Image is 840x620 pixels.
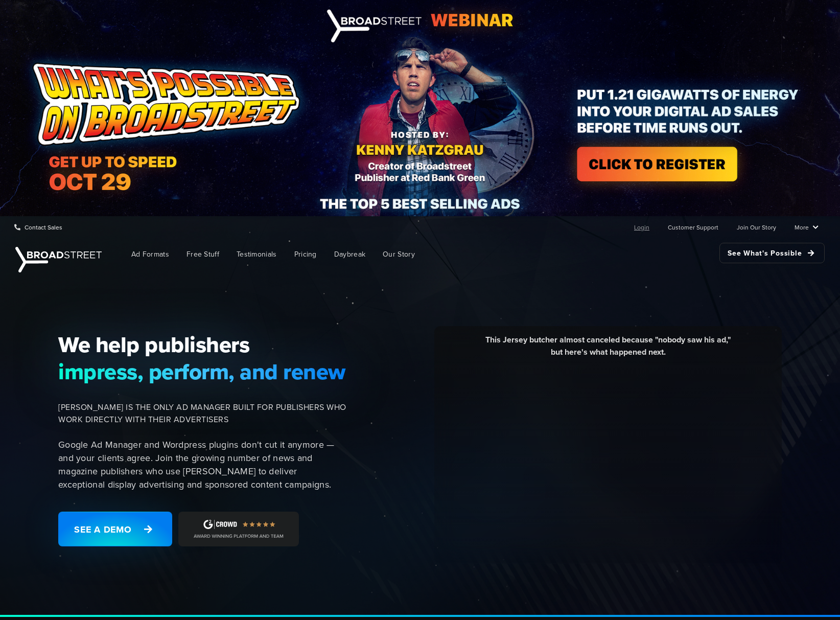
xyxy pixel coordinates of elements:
span: [PERSON_NAME] IS THE ONLY AD MANAGER BUILT FOR PUBLISHERS WHO WORK DIRECTLY WITH THEIR ADVERTISERS [58,401,346,426]
nav: Main [107,238,825,271]
iframe: YouTube video player [442,366,774,553]
a: Pricing [287,243,324,266]
span: Testimonials [237,249,277,260]
img: Broadstreet | The Ad Manager for Small Publishers [15,247,102,272]
a: See What's Possible [719,243,825,263]
a: Free Stuff [179,243,227,266]
a: See a Demo [58,512,172,546]
div: This Jersey butcher almost canceled because "nobody saw his ad," but here's what happened next. [442,334,774,366]
span: impress, perform, and renew [58,358,346,385]
span: Free Stuff [186,249,219,260]
span: Our Story [383,249,415,260]
a: Daybreak [326,243,373,266]
span: Daybreak [334,249,365,260]
a: More [795,217,819,237]
a: Testimonials [229,243,285,266]
span: We help publishers [58,331,346,358]
p: Google Ad Manager and Wordpress plugins don't cut it anymore — and your clients agree. Join the g... [58,438,346,491]
span: Ad Formats [131,249,169,260]
a: Contact Sales [14,217,62,237]
a: Ad Formats [124,243,177,266]
a: Customer Support [668,217,718,237]
a: Join Our Story [737,217,776,237]
a: Our Story [375,243,423,266]
a: Login [634,217,649,237]
span: Pricing [294,249,317,260]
